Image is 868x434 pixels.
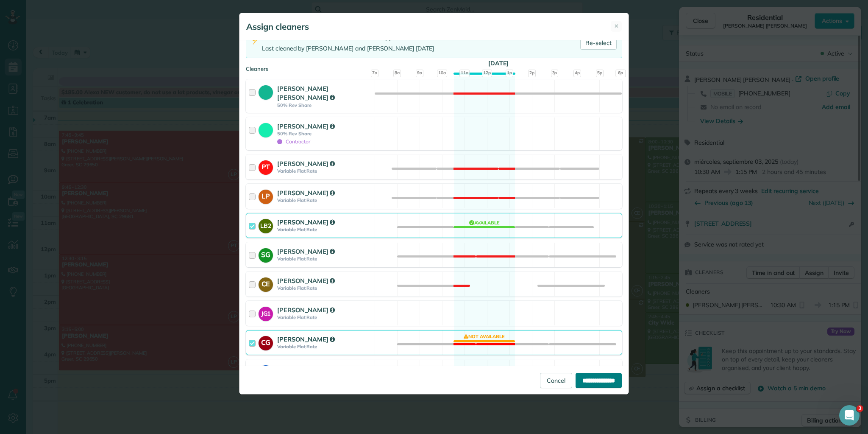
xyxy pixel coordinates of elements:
strong: Variable Flat Rate [277,285,372,291]
strong: LP [259,190,273,202]
strong: Variable Flat Rate [277,344,372,350]
a: Cancel [540,373,572,388]
h5: Assign cleaners [246,21,309,33]
strong: EB [259,365,273,377]
iframe: Intercom live chat [839,405,860,426]
strong: SG [259,248,273,260]
strong: PT [259,160,273,172]
strong: [PERSON_NAME] [277,306,335,314]
strong: [PERSON_NAME] [277,189,335,197]
strong: JG1 [259,307,273,318]
strong: Variable Flat Rate [277,314,372,320]
strong: [PERSON_NAME] [277,160,335,168]
strong: [PERSON_NAME] [277,335,335,343]
strong: LB2 [259,219,273,230]
span: Contractor [277,138,310,145]
strong: [PERSON_NAME] [PERSON_NAME] [277,84,335,101]
a: Re-select [580,37,617,50]
strong: Variable Flat Rate [277,197,372,203]
strong: [PERSON_NAME] [277,277,335,285]
strong: [PERSON_NAME] [277,122,335,130]
span: ✕ [614,22,619,30]
div: Cleaners [246,65,622,67]
strong: Variable Flat Rate [277,227,372,232]
span: 3 [857,405,863,412]
strong: [PERSON_NAME] [277,364,335,372]
strong: Variable Flat Rate [277,168,372,174]
strong: CG [259,336,273,348]
strong: [PERSON_NAME] [277,218,335,226]
strong: 50% Rev Share [277,131,372,137]
strong: [PERSON_NAME] [277,247,335,255]
strong: CE [259,277,273,289]
div: Last cleaned by [PERSON_NAME] and [PERSON_NAME] [DATE] [262,44,434,53]
strong: Variable Flat Rate [277,256,372,262]
strong: 50% Rev Share [277,102,372,108]
img: lightning-bolt-icon-94e5364df696ac2de96d3a42b8a9ff6ba979493684c50e6bbbcda72601fa0d29.png [251,36,259,45]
